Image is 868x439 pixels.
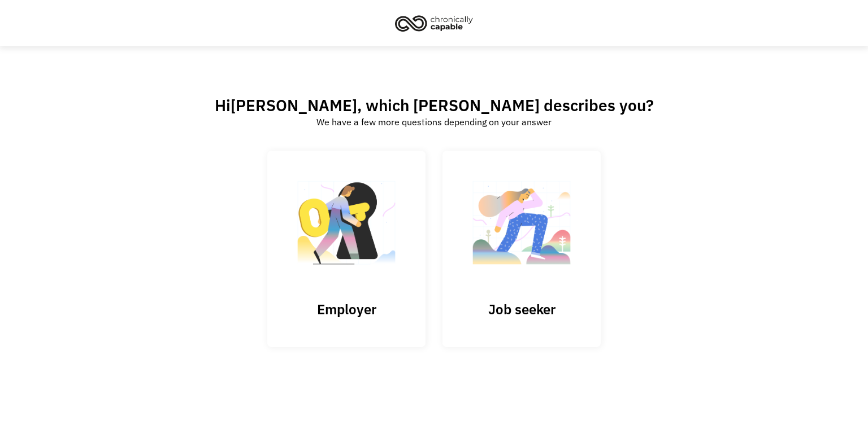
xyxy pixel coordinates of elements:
[465,301,578,318] h3: Job seeker
[316,115,552,129] div: We have a few more questions depending on your answer
[231,95,357,116] span: [PERSON_NAME]
[267,151,426,347] input: Submit
[215,95,654,115] h2: Hi , which [PERSON_NAME] describes you?
[442,151,601,346] a: Job seeker
[392,11,476,36] img: Chronically Capable logo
